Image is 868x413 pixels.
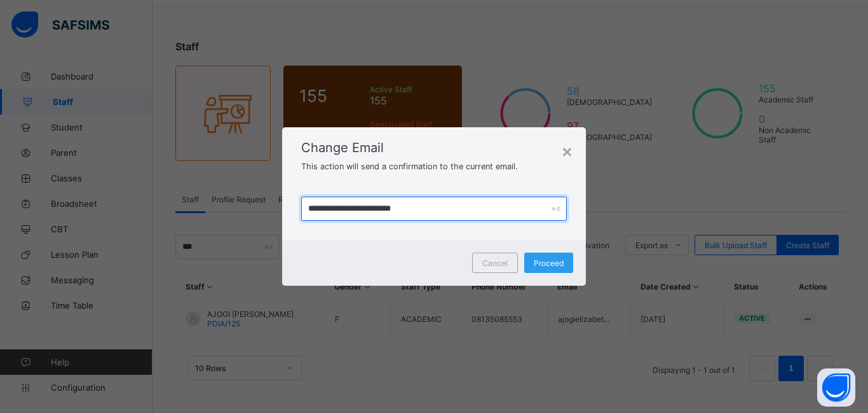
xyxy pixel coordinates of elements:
button: Open asap [817,368,855,407]
div: × [561,140,573,162]
span: Change Email [301,140,567,155]
span: Proceed [534,258,564,268]
span: Cancel [482,258,508,268]
span: This action will send a confirmation to the current email. [301,162,518,171]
